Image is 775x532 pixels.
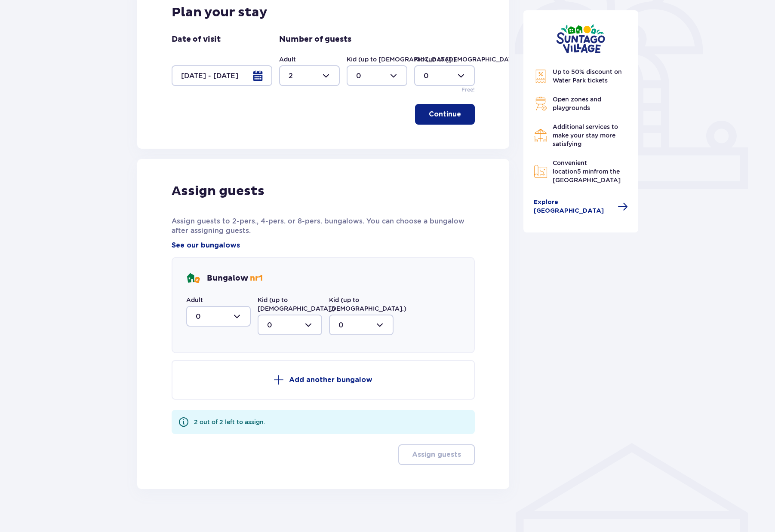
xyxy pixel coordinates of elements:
[556,24,605,54] img: Suntago Village
[429,110,461,119] p: Continue
[534,198,613,215] span: Explore [GEOGRAPHIC_DATA]
[398,444,475,465] button: Assign guests
[329,296,406,313] label: Kid (up to [DEMOGRAPHIC_DATA].)
[250,273,263,283] span: nr 1
[186,272,200,285] img: bungalows Icon
[172,241,240,250] a: See our bungalows
[207,273,263,284] p: Bungalow
[172,183,264,199] p: Assign guests
[461,86,475,94] p: Free!
[412,450,461,459] p: Assign guests
[172,217,475,235] p: Assign guests to 2-pers., 4-pers. or 8-pers. bungalows. You can choose a bungalow after assigning...
[258,296,335,313] label: Kid (up to [DEMOGRAPHIC_DATA].)
[534,198,628,215] a: Explore [GEOGRAPHIC_DATA]
[289,375,372,385] p: Add another bungalow
[534,128,547,142] img: Restaurant Icon
[553,96,601,111] span: Open zones and playgrounds
[415,104,475,125] button: Continue
[194,418,265,426] div: 2 out of 2 left to assign.
[553,123,618,147] span: Additional services to make your stay more satisfying
[172,360,475,400] button: Add another bungalow
[553,68,622,84] span: Up to 50% discount on Water Park tickets
[414,55,523,64] label: Kid (up to [DEMOGRAPHIC_DATA].)
[279,55,296,64] label: Adult
[577,168,594,175] span: 5 min
[534,165,547,178] img: Map Icon
[553,159,621,183] span: Convenient location from the [GEOGRAPHIC_DATA]
[186,296,203,304] label: Adult
[172,4,268,21] p: Plan your stay
[534,69,547,83] img: Discount Icon
[279,34,351,45] p: Number of guests
[172,34,221,45] p: Date of visit
[347,55,456,64] label: Kid (up to [DEMOGRAPHIC_DATA].)
[534,97,547,110] img: Grill Icon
